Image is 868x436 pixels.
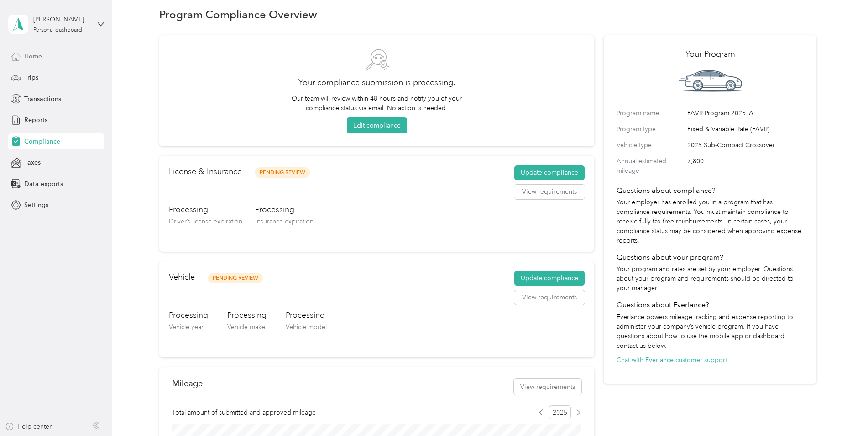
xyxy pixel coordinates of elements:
[208,273,263,283] span: Pending Review
[24,73,38,82] span: Trips
[617,185,804,196] h4: Questions about compliance?
[255,218,314,225] span: Insurance expiration
[617,48,804,60] h2: Your Program
[687,124,804,134] span: Fixed & Variable Rate (FAVR)
[617,197,804,245] p: Your employer has enrolled you in a program that has compliance requirements. You must maintain c...
[227,309,267,321] h3: Processing
[227,323,265,331] span: Vehicle make
[286,323,327,331] span: Vehicle model
[172,408,316,417] span: Total amount of submitted and approved mileage
[24,200,48,210] span: Settings
[617,156,684,175] label: Annual estimated mileage
[687,156,804,175] span: 7,800
[172,76,581,89] h2: Your compliance submission is processing.
[33,27,82,33] div: Personal dashboard
[172,378,203,388] h2: Mileage
[617,312,804,351] p: Everlance powers mileage tracking and expense reporting to administer your company’s vehicle prog...
[617,140,684,150] label: Vehicle type
[617,108,684,118] label: Program name
[687,108,804,118] span: FAVR Program 2025_A
[159,10,317,19] h1: Program Compliance Overview
[286,309,327,321] h3: Processing
[169,165,242,178] h2: License & Insurance
[617,355,727,365] button: Chat with Everlance customer support
[514,165,585,180] button: Update compliance
[514,290,585,305] button: View requirements
[687,140,804,150] span: 2025 Sub-Compact Crossover
[617,252,804,263] h4: Questions about your program?
[617,264,804,293] p: Your program and rates are set by your employer. Questions about your program and requirements sh...
[24,179,63,189] span: Data exports
[255,204,314,215] h3: Processing
[169,204,242,215] h3: Processing
[169,309,208,321] h3: Processing
[514,271,585,286] button: Update compliance
[549,405,571,419] span: 2025
[288,94,466,113] p: Our team will review within 48 hours and notify you of your compliance status via email. No actio...
[24,115,47,125] span: Reports
[24,94,61,104] span: Transactions
[24,137,60,146] span: Compliance
[33,15,90,24] div: [PERSON_NAME]
[169,218,242,225] span: Driver’s license expiration
[347,117,407,133] button: Edit compliance
[24,158,41,167] span: Taxes
[169,323,204,331] span: Vehicle year
[617,124,684,134] label: Program type
[514,379,581,395] button: View requirements
[514,185,585,199] button: View requirements
[617,299,804,310] h4: Questions about Everlance?
[5,422,52,431] button: Help center
[255,167,310,178] span: Pending Review
[24,52,42,61] span: Home
[169,271,195,283] h2: Vehicle
[817,385,868,436] iframe: Everlance-gr Chat Button Frame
